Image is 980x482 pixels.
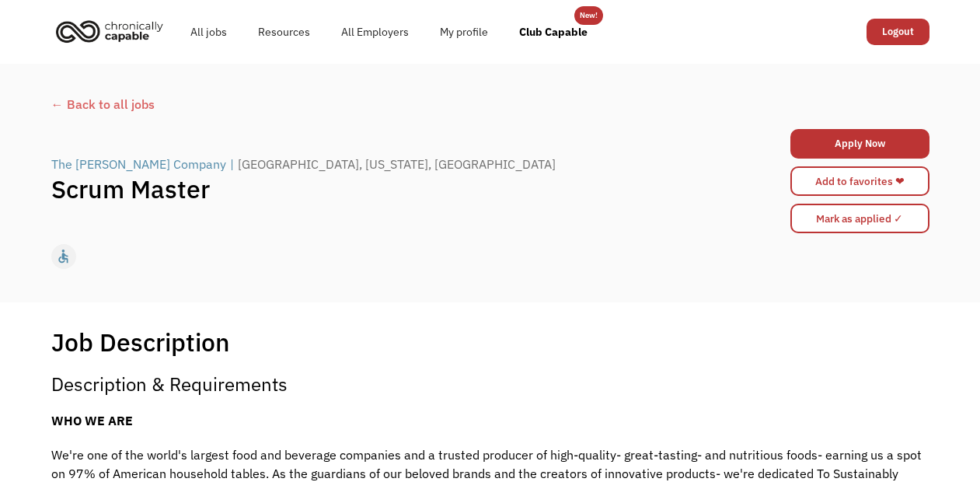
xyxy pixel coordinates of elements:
[424,7,504,57] a: My profile
[51,173,710,204] h1: Scrum Master
[326,7,424,57] a: All Employers
[51,327,230,358] h1: Job Description
[51,155,226,173] div: The [PERSON_NAME] Company
[504,7,603,57] a: Club Capable
[790,166,929,196] a: Add to favorites ❤
[790,129,929,159] a: Apply Now
[51,155,560,173] a: The [PERSON_NAME] Company|[GEOGRAPHIC_DATA], [US_STATE], [GEOGRAPHIC_DATA]
[51,14,175,48] a: home
[238,155,556,173] div: [GEOGRAPHIC_DATA], [US_STATE], [GEOGRAPHIC_DATA]
[580,6,598,25] div: New!
[790,200,929,237] form: Mark as applied form
[790,204,929,233] input: Mark as applied ✓
[242,7,326,57] a: Resources
[51,413,133,428] span: WHO WE ARE
[55,245,71,268] div: accessible
[51,372,929,396] h3: Description & Requirements
[867,19,929,45] a: Logout
[175,7,242,57] a: All jobs
[230,155,234,173] div: |
[51,95,929,114] a: ← Back to all jobs
[51,14,168,48] img: Chronically Capable logo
